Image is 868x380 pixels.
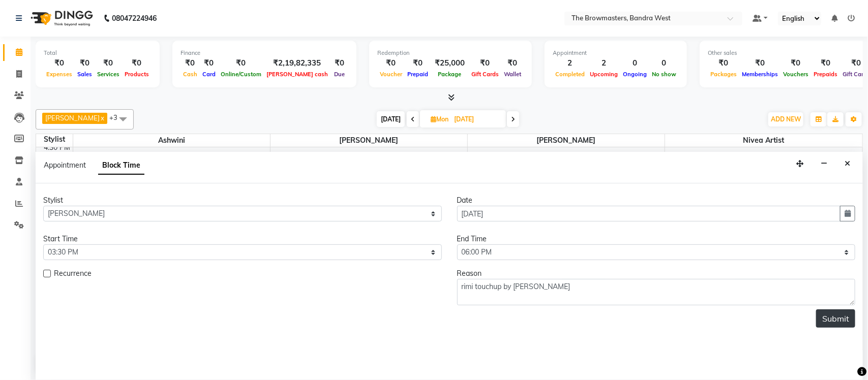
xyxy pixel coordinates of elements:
div: 0 [649,57,679,69]
span: Packages [708,71,739,78]
span: Services [95,71,122,78]
span: +3 [109,113,125,121]
div: Date [457,195,856,206]
div: ₹0 [405,57,431,69]
b: 08047224946 [112,4,157,33]
div: Redemption [377,49,524,57]
span: Appointment [44,161,86,170]
span: Online/Custom [218,71,264,78]
div: ₹0 [200,57,218,69]
span: Vouchers [781,71,811,78]
div: Appointment [553,49,679,57]
span: Completed [553,71,587,78]
div: ₹0 [811,57,840,69]
span: Mon [428,115,451,123]
div: 2 [553,57,587,69]
div: ₹25,000 [431,57,469,69]
div: ₹0 [708,57,739,69]
div: ₹2,19,82,335 [264,57,331,69]
span: [DATE] [377,111,405,127]
div: Stylist [43,195,442,206]
div: End Time [457,234,856,244]
span: Sales [75,71,95,78]
span: [PERSON_NAME] [45,114,100,122]
span: Nivea Artist [665,134,862,147]
div: ₹0 [122,57,152,69]
span: No show [649,71,679,78]
span: Upcoming [587,71,620,78]
div: Finance [181,49,348,57]
div: ₹0 [469,57,501,69]
span: Expenses [44,71,75,78]
div: Reason [457,268,856,279]
span: Ashwini [73,134,270,147]
div: ₹0 [501,57,524,69]
span: [PERSON_NAME] [271,134,467,147]
span: Wallet [501,71,524,78]
div: 4:30 PM [42,142,73,153]
span: [PERSON_NAME] cash [264,71,331,78]
div: Start Time [43,234,442,244]
div: ₹0 [781,57,811,69]
a: x [100,114,104,122]
span: Ongoing [620,71,649,78]
input: yyyy-mm-dd [457,206,841,221]
div: Total [44,49,152,57]
div: 0 [620,57,649,69]
div: Stylist [36,134,73,145]
span: Cash [181,71,200,78]
span: Prepaid [405,71,431,78]
button: Close [840,156,855,172]
div: ₹0 [739,57,781,69]
div: ₹0 [218,57,264,69]
span: ADD NEW [771,115,801,123]
input: 2025-10-06 [451,112,502,127]
span: Package [436,71,464,78]
button: ADD NEW [768,112,803,126]
button: Submit [816,309,855,328]
span: Due [332,71,347,78]
div: ₹0 [181,57,200,69]
span: Memberships [739,71,781,78]
div: ₹0 [75,57,95,69]
div: ₹0 [95,57,122,69]
div: ₹0 [44,57,75,69]
span: Products [122,71,152,78]
span: Card [200,71,218,78]
div: ₹0 [331,57,348,69]
span: [PERSON_NAME] [468,134,665,147]
span: Voucher [377,71,405,78]
span: Block Time [98,156,144,175]
div: ₹0 [377,57,405,69]
div: 2 [587,57,620,69]
span: Prepaids [811,71,840,78]
img: logo [26,4,96,33]
span: Gift Cards [469,71,501,78]
span: Recurrence [54,268,92,281]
